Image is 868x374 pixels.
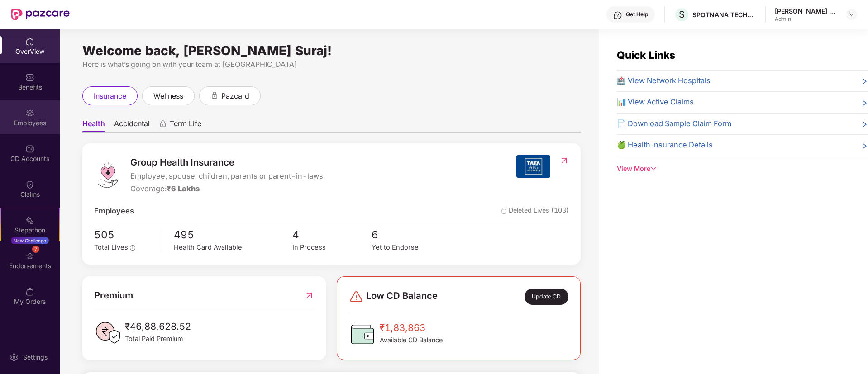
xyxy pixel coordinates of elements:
div: Here is what’s going on with your team at [GEOGRAPHIC_DATA] [82,59,581,70]
div: Yet to Endorse [372,242,451,253]
span: Premium [94,288,133,303]
div: Settings [20,353,50,362]
div: SPOTNANA TECHNOLOGY PRIVATE LIMITED [692,10,756,19]
span: 📄 Download Sample Claim Form [617,118,731,130]
img: svg+xml;base64,PHN2ZyBpZD0iQmVuZWZpdHMiIHhtbG5zPSJodHRwOi8vd3d3LnczLm9yZy8yMDAwL3N2ZyIgd2lkdGg9Ij... [25,73,34,82]
span: Low CD Balance [366,289,438,305]
div: In Process [292,242,372,253]
img: svg+xml;base64,PHN2ZyBpZD0iRW1wbG95ZWVzIiB4bWxucz0iaHR0cDovL3d3dy53My5vcmcvMjAwMC9zdmciIHdpZHRoPS... [25,109,34,118]
img: svg+xml;base64,PHN2ZyBpZD0iQ0RfQWNjb3VudHMiIGRhdGEtbmFtZT0iQ0QgQWNjb3VudHMiIHhtbG5zPSJodHRwOi8vd3... [25,144,34,153]
div: Health Card Available [174,242,292,253]
div: Admin [775,15,838,23]
div: 7 [32,246,39,253]
img: svg+xml;base64,PHN2ZyBpZD0iU2V0dGluZy0yMHgyMCIgeG1sbnM9Imh0dHA6Ly93d3cudzMub3JnLzIwMDAvc3ZnIiB3aW... [10,353,19,362]
span: Available CD Balance [380,335,443,345]
div: View More [617,164,868,174]
div: Welcome back, [PERSON_NAME] Suraj! [82,47,581,54]
img: svg+xml;base64,PHN2ZyB4bWxucz0iaHR0cDovL3d3dy53My5vcmcvMjAwMC9zdmciIHdpZHRoPSIyMSIgaGVpZ2h0PSIyMC... [25,216,34,225]
span: Employee, spouse, children, parents or parent-in-laws [130,170,323,182]
span: 495 [174,227,292,243]
span: Total Lives [94,243,128,251]
span: right [861,98,868,108]
img: PaidPremiumIcon [94,319,121,346]
span: pazcard [221,90,249,102]
span: info-circle [130,245,135,251]
div: [PERSON_NAME] Suraj [775,7,838,15]
img: svg+xml;base64,PHN2ZyBpZD0iRHJvcGRvd24tMzJ4MzIiIHhtbG5zPSJodHRwOi8vd3d3LnczLm9yZy8yMDAwL3N2ZyIgd2... [848,11,855,18]
span: Total Paid Premium [125,334,191,344]
span: insurance [94,90,126,102]
span: Health [82,119,105,132]
div: Stepathon [1,226,59,235]
img: RedirectIcon [559,156,569,165]
span: right [861,77,868,87]
span: Employees [94,205,134,217]
img: RedirectIcon [305,288,314,303]
div: animation [210,91,219,99]
img: svg+xml;base64,PHN2ZyBpZD0iSG9tZSIgeG1sbnM9Imh0dHA6Ly93d3cudzMub3JnLzIwMDAvc3ZnIiB3aWR0aD0iMjAiIG... [25,37,34,46]
span: ₹6 Lakhs [167,184,200,193]
span: Term Life [170,119,201,132]
span: 🍏 Health Insurance Details [617,139,713,151]
span: Quick Links [617,49,675,61]
img: insurerIcon [516,155,550,178]
span: S [679,9,685,20]
div: New Challenge [11,237,49,244]
span: 505 [94,227,153,243]
div: Coverage: [130,183,323,195]
span: right [861,120,868,130]
img: logo [94,161,121,189]
div: Get Help [626,11,648,18]
span: 4 [292,227,372,243]
span: ₹46,88,628.52 [125,319,191,334]
div: animation [159,120,167,128]
img: svg+xml;base64,PHN2ZyBpZD0iQ2xhaW0iIHhtbG5zPSJodHRwOi8vd3d3LnczLm9yZy8yMDAwL3N2ZyIgd2lkdGg9IjIwIi... [25,180,34,189]
span: Deleted Lives (103) [501,205,569,217]
img: New Pazcare Logo [11,9,70,20]
span: down [650,166,657,172]
img: CDBalanceIcon [349,321,376,348]
img: deleteIcon [501,208,507,214]
span: wellness [153,90,183,102]
span: right [861,141,868,151]
span: 📊 View Active Claims [617,96,694,108]
span: 🏥 View Network Hospitals [617,75,711,87]
img: svg+xml;base64,PHN2ZyBpZD0iRW5kb3JzZW1lbnRzIiB4bWxucz0iaHR0cDovL3d3dy53My5vcmcvMjAwMC9zdmciIHdpZH... [25,251,34,260]
span: Group Health Insurance [130,155,323,170]
img: svg+xml;base64,PHN2ZyBpZD0iSGVscC0zMngzMiIgeG1sbnM9Imh0dHA6Ly93d3cudzMub3JnLzIwMDAvc3ZnIiB3aWR0aD... [613,11,622,20]
span: ₹1,83,863 [380,321,443,335]
span: Accidental [114,119,150,132]
img: svg+xml;base64,PHN2ZyBpZD0iRGFuZ2VyLTMyeDMyIiB4bWxucz0iaHR0cDovL3d3dy53My5vcmcvMjAwMC9zdmciIHdpZH... [349,289,363,304]
div: Update CD [525,289,568,305]
span: 6 [372,227,451,243]
img: svg+xml;base64,PHN2ZyBpZD0iTXlfT3JkZXJzIiBkYXRhLW5hbWU9Ik15IE9yZGVycyIgeG1sbnM9Imh0dHA6Ly93d3cudz... [25,287,34,296]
